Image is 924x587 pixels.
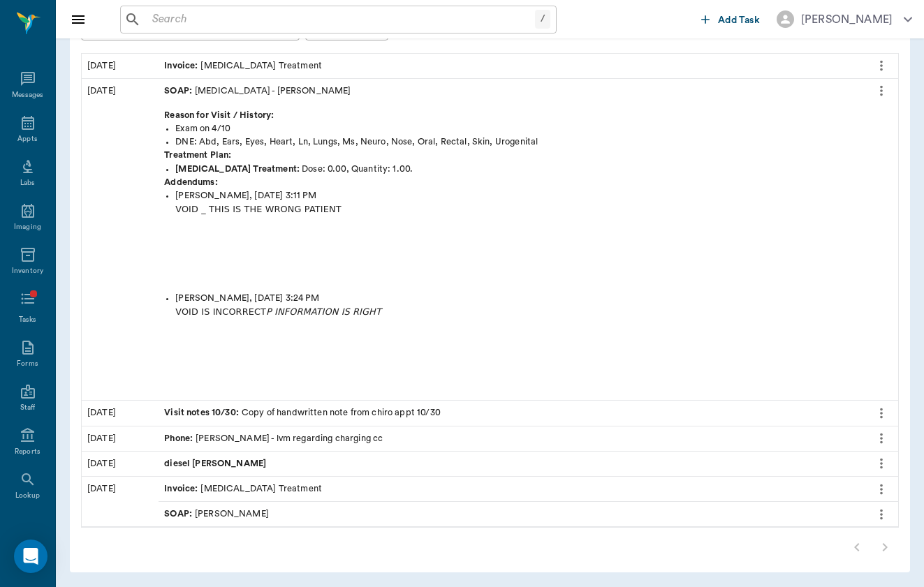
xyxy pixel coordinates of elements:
[870,452,893,475] button: more
[870,79,893,103] button: more
[164,406,242,419] span: Visit notes 10/30 :
[17,134,37,144] div: Appts
[164,482,200,496] span: Invoice :
[164,457,269,470] span: diesel [PERSON_NAME]
[82,477,159,526] div: [DATE]
[870,503,893,526] button: more
[164,507,269,521] div: [PERSON_NAME]
[17,359,38,369] div: Forms
[14,222,41,232] div: Imaging
[164,111,274,119] strong: Reason for Visit / History:
[164,432,383,445] div: [PERSON_NAME] - lvm regarding charging cc
[164,151,231,159] strong: Treatment Plan:
[12,266,43,276] div: Inventory
[19,315,36,325] div: Tasks
[175,189,427,202] div: [PERSON_NAME], [DATE] 3:11 PM
[82,426,159,451] div: [DATE]
[15,447,41,457] div: Reports
[175,165,300,173] strong: [MEDICAL_DATA] Treatment :
[164,406,441,419] div: Copy of handwritten note from chiro appt 10/30
[82,452,159,476] div: [DATE]
[164,84,195,98] span: SOAP :
[535,10,550,29] div: /
[175,135,893,149] div: DNE: Abd, Ears, Eyes, Heart, Ln, Lungs, Ms, Neuro, Nose, Oral, Rectal, Skin, Urogenital
[266,306,381,317] em: P INFORMATION IS RIGHT
[765,6,923,32] button: [PERSON_NAME]
[410,165,413,173] span: .
[164,178,218,186] strong: Addendums:
[175,163,893,176] div: Dose: 0.00, Quantity: 1.00
[164,482,322,496] div: [MEDICAL_DATA] Treatment
[164,84,351,98] div: [MEDICAL_DATA] - [PERSON_NAME]
[870,401,893,425] button: more
[147,10,535,29] input: Search
[696,6,765,32] button: Add Task
[870,426,893,450] button: more
[175,292,427,305] div: [PERSON_NAME], [DATE] 3:24 PM
[64,6,92,34] button: Close drawer
[20,178,35,188] div: Labs
[164,59,322,73] div: [MEDICAL_DATA] Treatment
[82,79,159,401] div: [DATE]
[15,491,40,501] div: Lookup
[870,477,893,501] button: more
[82,401,159,425] div: [DATE]
[12,90,44,101] div: Messages
[20,403,35,413] div: Staff
[164,507,195,521] span: SOAP :
[175,305,427,318] p: VOID IS INCORRECT
[164,432,196,445] span: Phone :
[175,122,893,135] div: Exam on 4/10
[175,202,427,216] p: VOID _ THIS IS THE WRONG PATIENT
[14,540,47,573] div: Open Intercom Messenger
[164,59,200,73] span: Invoice :
[870,54,893,77] button: more
[801,11,893,28] div: [PERSON_NAME]
[82,54,159,78] div: [DATE]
